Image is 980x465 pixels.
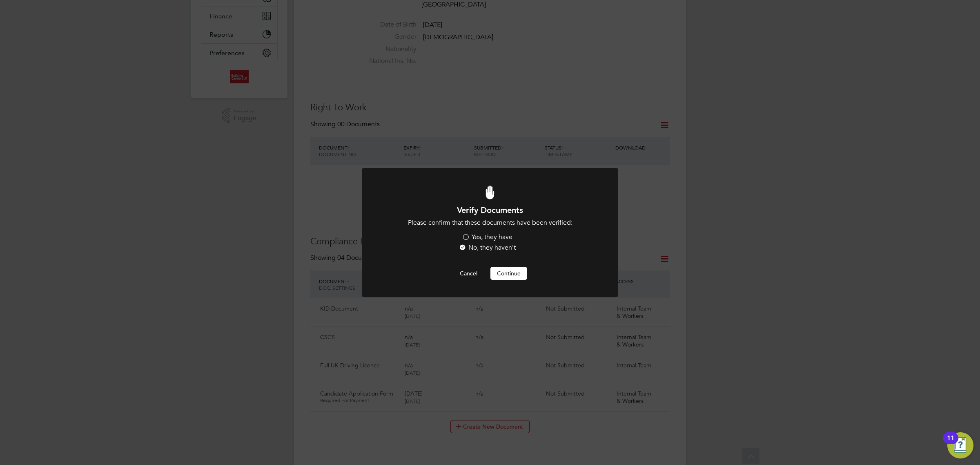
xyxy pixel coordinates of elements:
[459,244,516,252] label: No, they haven't
[453,267,484,280] button: Cancel
[462,233,512,241] label: Yes, they have
[947,438,954,449] div: 11
[490,267,527,280] button: Continue
[947,432,973,458] button: Open Resource Center, 11 new notifications
[384,219,596,227] p: Please confirm that these documents have been verified:
[384,205,596,215] h1: Verify Documents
